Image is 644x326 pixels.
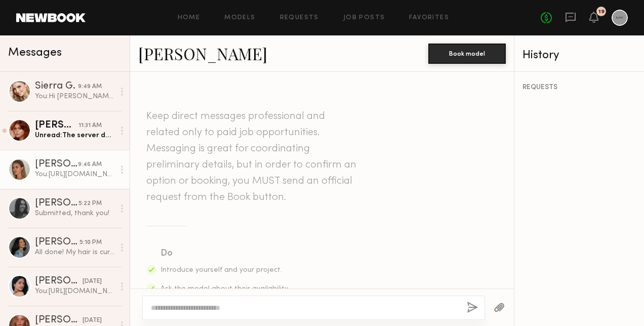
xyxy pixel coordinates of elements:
[146,108,359,206] header: Keep direct messages professional and related only to paid job opportunities. Messaging is great ...
[280,15,319,21] a: Requests
[35,170,114,179] div: You: [URL][DOMAIN_NAME]
[428,49,506,57] a: Book model
[343,15,385,21] a: Job Posts
[35,198,78,209] div: [PERSON_NAME]
[35,159,78,170] div: [PERSON_NAME]
[78,121,102,131] div: 11:31 AM
[35,287,114,296] div: You: [URL][DOMAIN_NAME]
[428,44,506,64] button: Book model
[138,43,267,64] a: [PERSON_NAME]
[35,92,114,101] div: You: Hi [PERSON_NAME], Thank you for your interest in our upcoming job post on [DATE]. Our team i...
[409,15,449,21] a: Favorites
[78,199,102,209] div: 5:22 PM
[35,120,78,131] div: [PERSON_NAME]
[35,209,114,218] div: Submitted, thank you!
[178,15,200,21] a: Home
[522,50,636,61] div: History
[160,247,290,261] div: Do
[160,286,289,292] span: Ask the model about their availability.
[83,316,102,325] div: [DATE]
[224,15,255,21] a: Models
[35,81,78,92] div: Sierra G.
[78,160,102,170] div: 9:46 AM
[598,9,605,15] div: 19
[522,84,636,91] div: REQUESTS
[35,276,83,287] div: [PERSON_NAME]
[83,277,102,287] div: [DATE]
[35,315,83,325] div: [PERSON_NAME]
[160,267,282,273] span: Introduce yourself and your project.
[35,131,114,140] div: Unread: The server doesn’t respond when I’m trying to upload any media! Is it okay if I send it h...
[35,237,79,248] div: [PERSON_NAME]
[35,248,114,257] div: All done! My hair is curlier than the current shots i just took.
[78,82,102,92] div: 9:49 AM
[8,47,62,59] span: Messages
[79,238,102,248] div: 5:10 PM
